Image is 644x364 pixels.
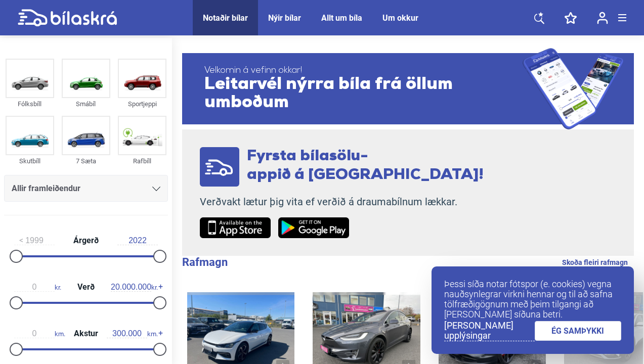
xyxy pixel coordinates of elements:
a: Um okkur [382,13,418,23]
a: [PERSON_NAME] upplýsingar [444,321,535,341]
div: Fólksbíll [6,98,54,110]
div: Smábíl [62,98,110,110]
span: Velkomin á vefinn okkar! [204,66,523,76]
a: Nýir bílar [268,13,301,23]
span: km. [107,329,158,338]
span: kr. [14,283,61,292]
div: 7 Sæta [62,155,110,167]
span: Árgerð [71,237,101,245]
span: Verð [75,283,97,291]
span: Fyrsta bílasölu- appið á [GEOGRAPHIC_DATA]! [247,149,484,183]
span: kr. [111,283,158,292]
p: Verðvakt lætur þig vita ef verðið á draumabílnum lækkar. [200,196,484,208]
b: Rafmagn [182,256,228,268]
a: ÉG SAMÞYKKI [535,321,622,341]
span: Leitarvél nýrra bíla frá öllum umboðum [204,76,523,112]
a: Allt um bíla [321,13,362,23]
img: user-login.svg [597,12,608,24]
div: Skutbíll [6,155,54,167]
span: Allir framleiðendur [12,181,80,196]
span: km. [14,329,65,338]
span: Akstur [71,330,101,338]
p: Þessi síða notar fótspor (e. cookies) vegna nauðsynlegrar virkni hennar og til að safna tölfræðig... [444,279,621,320]
div: Rafbíll [118,155,166,167]
div: Sportjeppi [118,98,166,110]
a: Velkomin á vefinn okkar!Leitarvél nýrra bíla frá öllum umboðum [182,48,634,129]
a: Skoða fleiri rafmagn [562,256,628,269]
a: Notaðir bílar [203,13,248,23]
